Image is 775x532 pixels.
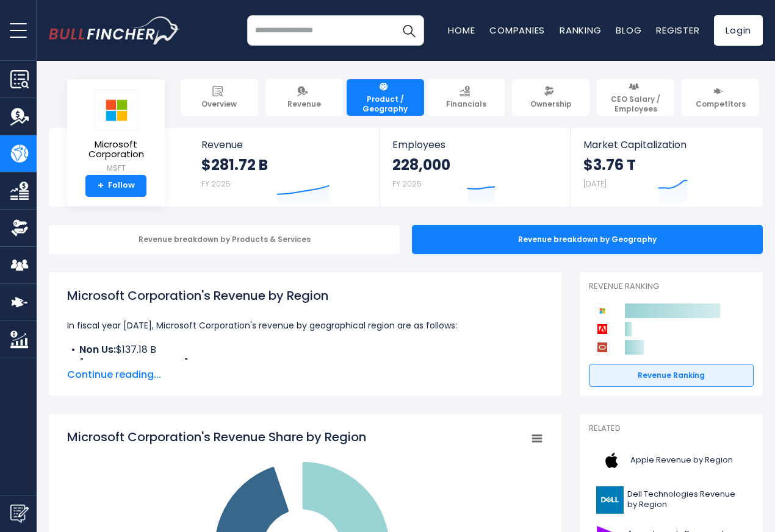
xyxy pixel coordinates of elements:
tspan: Microsoft Corporation's Revenue Share by Region [67,428,366,445]
a: Competitors [682,79,759,116]
span: Financials [446,99,486,109]
a: Home [448,24,475,37]
b: [GEOGRAPHIC_DATA]: [79,357,191,371]
small: FY 2025 [392,179,422,189]
button: Search [394,15,424,46]
a: Dell Technologies Revenue by Region [589,483,754,517]
a: CEO Salary / Employees [597,79,674,116]
li: $144.55 B [67,357,543,372]
span: Overview [201,99,237,109]
span: Competitors [696,99,746,109]
img: Microsoft Corporation competitors logo [595,303,610,318]
a: Register [656,24,699,37]
a: Companies [489,24,545,37]
span: CEO Salary / Employees [602,94,669,113]
a: Apple Revenue by Region [589,444,754,477]
a: Revenue Ranking [589,364,754,387]
span: Microsoft Corporation [77,140,155,160]
a: Employees 228,000 FY 2025 [380,128,570,207]
div: Revenue breakdown by Products & Services [49,225,400,254]
a: Financials [428,79,505,116]
span: Revenue [201,139,368,151]
img: Adobe competitors logo [595,322,610,336]
h1: Microsoft Corporation's Revenue by Region [67,286,543,305]
span: Market Capitalization [583,139,749,151]
a: Product / Geography [347,79,424,116]
a: Revenue [265,79,343,116]
a: Market Capitalization $3.76 T [DATE] [571,128,762,207]
a: Ranking [560,24,601,37]
small: [DATE] [583,179,607,189]
a: Revenue $281.72 B FY 2025 [189,128,380,207]
a: Ownership [512,79,589,116]
strong: $3.76 T [583,155,636,174]
img: AAPL logo [596,447,627,474]
strong: + [98,180,104,191]
span: Revenue [287,99,321,109]
span: Ownership [530,99,572,109]
strong: 228,000 [392,155,450,174]
span: Apple Revenue by Region [630,455,733,466]
span: Dell Technologies Revenue by Region [627,489,746,510]
img: bullfincher logo [49,16,180,44]
strong: $281.72 B [201,155,268,174]
span: Employees [392,139,558,151]
span: Product / Geography [352,94,419,113]
li: $137.18 B [67,342,543,357]
a: Overview [181,79,258,116]
a: Go to homepage [49,16,180,44]
div: Revenue breakdown by Geography [412,225,763,254]
a: +Follow [85,175,146,197]
a: Login [714,15,763,46]
span: Continue reading... [67,367,543,382]
p: Revenue Ranking [589,282,754,292]
small: FY 2025 [201,179,231,189]
img: DELL logo [596,486,624,514]
a: Blog [616,24,641,37]
img: Oracle Corporation competitors logo [595,340,610,355]
a: Microsoft Corporation MSFT [76,89,156,175]
p: Related [589,424,754,434]
small: MSFT [77,163,155,174]
b: Non Us: [79,342,116,356]
p: In fiscal year [DATE], Microsoft Corporation's revenue by geographical region are as follows: [67,318,543,333]
img: Ownership [10,219,29,237]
